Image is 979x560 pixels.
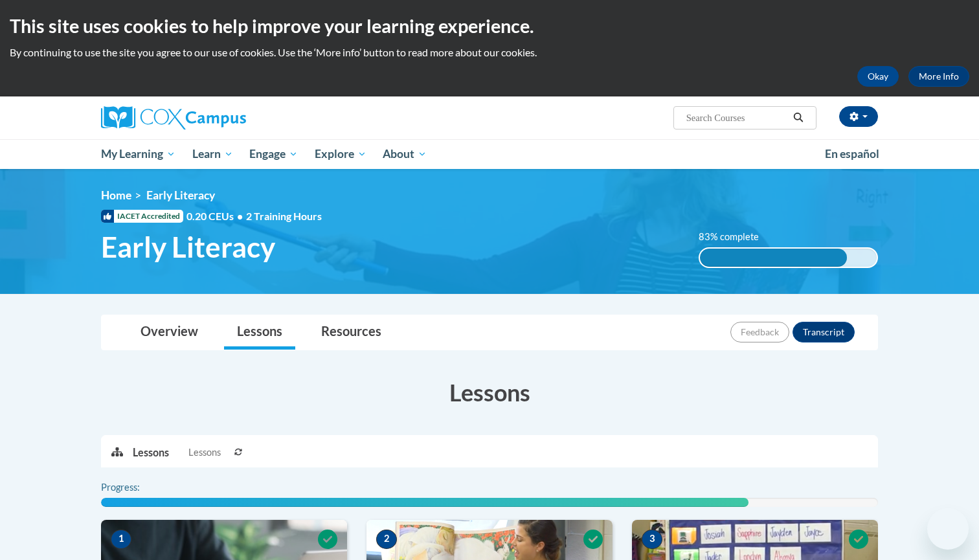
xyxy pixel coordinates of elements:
span: Early Literacy [146,188,215,202]
a: Resources [308,315,394,350]
span: 2 Training Hours [246,210,322,222]
a: Overview [128,315,211,350]
iframe: Button to launch messaging window [927,508,969,550]
a: My Learning [93,139,184,169]
span: 1 [111,530,131,549]
a: Explore [306,139,375,169]
img: Cox Campus [101,106,246,129]
span: IACET Accredited [101,210,183,223]
button: Search [789,110,808,126]
a: Engage [241,139,306,169]
a: En español [816,140,888,168]
span: About [383,146,427,162]
a: Learn [184,139,242,169]
span: Engage [249,146,298,162]
span: Explore [315,146,366,162]
span: Early Literacy [101,230,275,264]
div: 83% complete [700,249,847,267]
button: Transcript [793,322,855,342]
div: Main menu [82,139,897,169]
p: By continuing to use the site you agree to our use of cookies. Use the ‘More info’ button to read... [10,45,969,60]
span: En español [825,147,879,161]
span: My Learning [101,146,175,162]
input: Search Courses [685,110,789,126]
a: Home [101,188,131,202]
h2: This site uses cookies to help improve your learning experience. [10,13,969,39]
a: About [375,139,436,169]
span: Learn [192,146,233,162]
label: Progress: [101,480,175,495]
span: 3 [642,530,662,549]
p: Lessons [133,445,169,460]
span: 0.20 CEUs [186,209,246,223]
h3: Lessons [101,376,878,409]
a: More Info [908,66,969,87]
button: Okay [857,66,899,87]
span: Lessons [188,445,221,460]
a: Cox Campus [101,106,347,129]
span: • [237,210,243,222]
button: Account Settings [839,106,878,127]
label: 83% complete [699,230,773,244]
a: Lessons [224,315,295,350]
button: Feedback [730,322,789,342]
span: 2 [376,530,397,549]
